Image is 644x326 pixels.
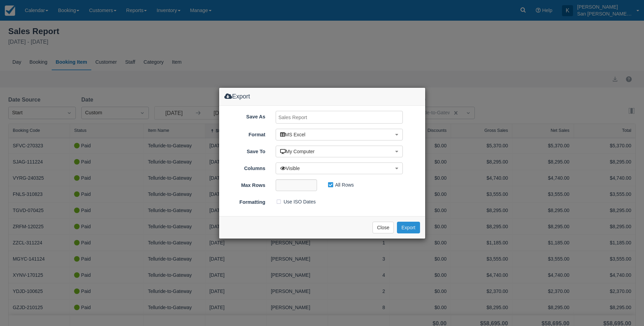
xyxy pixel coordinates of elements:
[276,162,403,174] button: Visible
[219,111,271,120] label: Save As
[219,146,271,155] label: Save To
[276,111,403,124] input: Sales Report
[327,180,358,190] label: All Rows
[276,199,320,204] span: Use ISO Dates
[276,197,320,207] label: Use ISO Dates
[219,196,271,206] label: Formatting
[276,146,403,157] button: My Computer
[397,222,420,233] button: Export
[280,149,315,154] span: My Computer
[372,222,394,233] button: Close
[219,162,271,172] label: Columns
[276,129,403,140] button: MS Excel
[224,93,420,100] h4: Export
[280,166,300,171] span: Visible
[327,182,358,187] span: All Rows
[280,132,305,137] span: MS Excel
[219,179,271,189] label: Max Rows
[219,129,271,138] label: Format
